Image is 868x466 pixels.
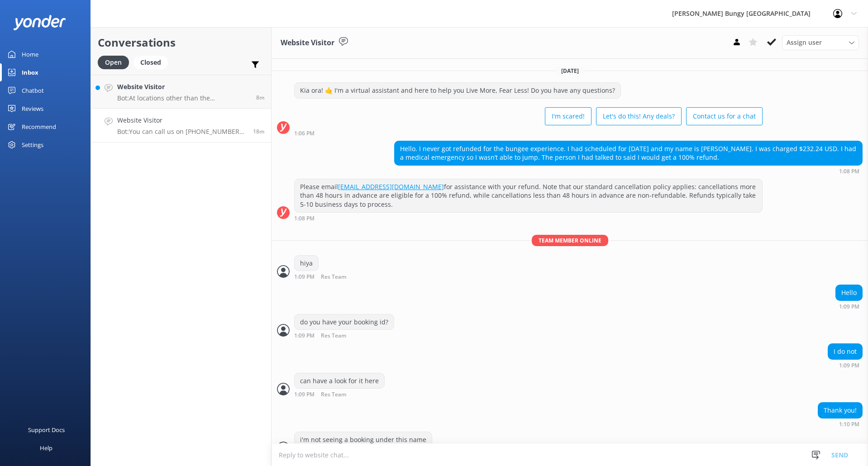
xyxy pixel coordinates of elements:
[321,333,346,339] span: Res Team
[545,107,591,125] button: I'm scared!
[395,141,862,165] div: Hello. I never got refunded for the bungee experience. I had scheduled for [DATE] and my name is ...
[295,432,432,447] div: i'm not seeing a booking under this name
[294,332,394,339] div: 01:09pm 17-Aug-2025 (UTC +12:00) Pacific/Auckland
[295,256,318,271] div: hiya
[28,421,65,439] div: Support Docs
[22,45,38,63] div: Home
[596,107,682,125] button: Let's do this! Any deals?
[321,274,346,280] span: Res Team
[294,215,763,221] div: 01:08pm 17-Aug-2025 (UTC +12:00) Pacific/Auckland
[686,107,763,125] button: Contact us for a chat
[394,168,863,174] div: 01:08pm 17-Aug-2025 (UTC +12:00) Pacific/Auckland
[295,373,384,389] div: can have a look for it here
[818,421,863,427] div: 01:10pm 17-Aug-2025 (UTC +12:00) Pacific/Auckland
[98,34,264,51] h2: Conversations
[294,130,763,136] div: 01:06pm 17-Aug-2025 (UTC +12:00) Pacific/Auckland
[295,179,762,212] div: Please email for assistance with your refund. Note that our standard cancellation policy applies:...
[98,57,134,67] a: Open
[22,118,56,136] div: Recommend
[134,56,168,69] div: Closed
[91,109,271,143] a: Website VisitorBot:You can call us on [PHONE_NUMBER] or [PHONE_NUMBER].18m
[294,333,315,339] strong: 1:09 PM
[321,392,346,398] span: Res Team
[839,169,859,174] strong: 1:08 PM
[338,182,444,191] a: [EMAIL_ADDRESS][DOMAIN_NAME]
[839,304,859,309] strong: 1:09 PM
[98,56,129,69] div: Open
[117,115,246,125] h4: Website Visitor
[256,94,264,101] span: 02:05pm 17-Aug-2025 (UTC +12:00) Pacific/Auckland
[134,57,172,67] a: Closed
[14,15,66,30] img: yonder-white-logo.png
[40,439,52,457] div: Help
[836,285,862,300] div: Hello
[835,303,863,309] div: 01:09pm 17-Aug-2025 (UTC +12:00) Pacific/Auckland
[22,63,38,81] div: Inbox
[117,94,249,102] p: Bot: At locations other than the [GEOGRAPHIC_DATA], [GEOGRAPHIC_DATA], and Auckland Bungy, a body...
[787,38,822,48] span: Assign user
[828,344,862,359] div: I do not
[294,391,385,398] div: 01:09pm 17-Aug-2025 (UTC +12:00) Pacific/Auckland
[22,100,43,118] div: Reviews
[22,136,43,154] div: Settings
[294,131,315,136] strong: 1:06 PM
[294,216,315,221] strong: 1:08 PM
[281,37,334,49] h3: Website Visitor
[839,422,859,427] strong: 1:10 PM
[782,35,859,50] div: Assign User
[295,314,394,330] div: do you have your booking id?
[294,274,315,280] strong: 1:09 PM
[117,128,246,136] p: Bot: You can call us on [PHONE_NUMBER] or [PHONE_NUMBER].
[294,392,315,398] strong: 1:09 PM
[253,128,264,135] span: 01:54pm 17-Aug-2025 (UTC +12:00) Pacific/Auckland
[818,403,862,418] div: Thank you!
[839,363,859,368] strong: 1:09 PM
[22,81,44,100] div: Chatbot
[117,82,249,92] h4: Website Visitor
[91,75,271,109] a: Website VisitorBot:At locations other than the [GEOGRAPHIC_DATA], [GEOGRAPHIC_DATA], and Auckland...
[828,362,863,368] div: 01:09pm 17-Aug-2025 (UTC +12:00) Pacific/Auckland
[295,83,620,98] div: Kia ora! 🤙 I'm a virtual assistant and here to help you Live More, Fear Less! Do you have any que...
[556,67,584,75] span: [DATE]
[294,273,376,280] div: 01:09pm 17-Aug-2025 (UTC +12:00) Pacific/Auckland
[532,235,608,246] span: Team member online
